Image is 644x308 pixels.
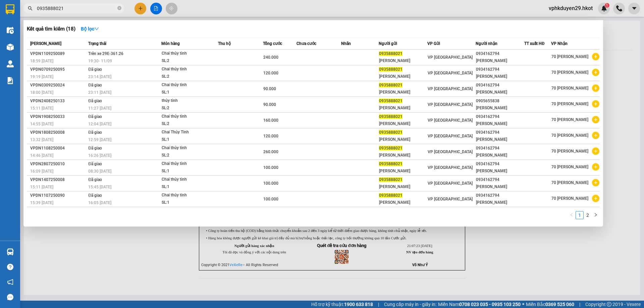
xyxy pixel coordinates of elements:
[75,23,104,34] button: Bộ lọcdown
[30,176,86,183] div: VPDN1407250008
[94,26,99,31] span: down
[162,120,212,128] div: SL: 2
[379,83,402,87] span: 0935888021
[30,169,53,174] span: 16:09 [DATE]
[88,74,111,79] span: 23:14 [DATE]
[476,66,524,73] div: 0934162794
[263,55,278,60] span: 240.000
[30,106,53,111] span: 15:11 [DATE]
[162,152,212,159] div: SL: 2
[476,192,524,199] div: 0934162794
[162,97,212,105] div: thủy tinh
[88,169,111,174] span: 08:30 [DATE]
[88,177,102,182] span: Đã giao
[7,264,13,270] span: question-circle
[30,129,86,136] div: VPDN1808250008
[592,69,599,76] span: plus-circle
[30,59,53,63] span: 18:59 [DATE]
[30,200,53,205] span: 15:39 [DATE]
[162,66,212,73] div: Chai thủy tinh
[162,129,212,136] div: Chai Thủy Tinh
[379,73,427,80] div: [PERSON_NAME]
[428,197,473,201] span: VP [GEOGRAPHIC_DATA]
[263,86,276,91] span: 90.000
[584,211,592,219] li: 2
[162,144,212,152] div: Chai thủy tinh
[551,54,588,59] span: 70 [PERSON_NAME]
[30,137,53,142] span: 13:32 [DATE]
[476,120,524,127] div: [PERSON_NAME]
[162,183,212,191] div: SL: 1
[592,163,599,171] span: plus-circle
[30,50,86,57] div: VPDN1109250089
[476,89,524,96] div: [PERSON_NAME]
[161,41,180,46] span: Món hàng
[27,25,75,33] h3: Kết quả tìm kiếm ( 18 )
[263,197,278,201] span: 100.000
[88,41,106,46] span: Trạng thái
[476,50,524,57] div: 0934162794
[379,177,402,182] span: 0935888021
[7,77,14,84] img: solution-icon
[379,67,402,72] span: 0935888021
[379,136,427,143] div: [PERSON_NAME]
[476,105,524,112] div: [PERSON_NAME]
[592,179,599,186] span: plus-circle
[551,165,588,169] span: 70 [PERSON_NAME]
[162,105,212,112] div: SL: 2
[379,105,427,112] div: [PERSON_NAME]
[88,200,111,205] span: 16:05 [DATE]
[476,113,524,120] div: 0934162794
[428,181,473,186] span: VP [GEOGRAPHIC_DATA]
[88,59,112,63] span: 19:30 - 11/09
[88,162,102,166] span: Đã giao
[592,116,599,123] span: plus-circle
[379,57,427,64] div: [PERSON_NAME]
[30,90,53,95] span: 18:00 [DATE]
[476,136,524,143] div: [PERSON_NAME]
[379,199,427,206] div: [PERSON_NAME]
[263,165,278,170] span: 100.000
[88,130,102,135] span: Đã giao
[263,41,282,46] span: Tổng cước
[30,82,86,89] div: VPDN0309250024
[476,98,524,105] div: 0905655838
[551,133,588,138] span: 70 [PERSON_NAME]
[584,211,591,219] a: 2
[476,183,524,190] div: [PERSON_NAME]
[592,84,599,92] span: plus-circle
[476,152,524,159] div: [PERSON_NAME]
[88,67,102,72] span: Đã giao
[428,149,473,154] span: VP [GEOGRAPHIC_DATA]
[551,41,568,46] span: VP Nhận
[162,73,212,80] div: SL: 2
[30,161,86,168] div: VPDN2807250010
[81,26,99,32] strong: Bộ lọc
[37,5,116,12] input: Tìm tên, số ĐT hoặc mã đơn
[476,73,524,80] div: [PERSON_NAME]
[263,134,278,138] span: 120.000
[28,6,33,11] span: search
[594,213,598,217] span: right
[30,98,86,105] div: VPDN2408250133
[117,5,121,12] span: close-circle
[476,161,524,168] div: 0934162794
[162,113,212,120] div: Chai thủy tinh
[88,99,102,103] span: Đã giao
[576,211,583,219] a: 1
[30,153,53,158] span: 14:46 [DATE]
[162,50,212,57] div: Chai thủy tinh
[88,51,123,56] span: Trên xe 29E-361.26
[7,248,14,255] img: warehouse-icon
[30,122,53,126] span: 14:55 [DATE]
[379,130,402,135] span: 0935888021
[88,153,111,158] span: 16:26 [DATE]
[428,118,473,123] span: VP [GEOGRAPHIC_DATA]
[162,160,212,168] div: Chai thủy tinh
[592,100,599,108] span: plus-circle
[7,279,13,285] span: notification
[592,211,600,219] button: right
[162,57,212,65] div: SL: 2
[88,185,111,189] span: 15:45 [DATE]
[570,213,574,217] span: left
